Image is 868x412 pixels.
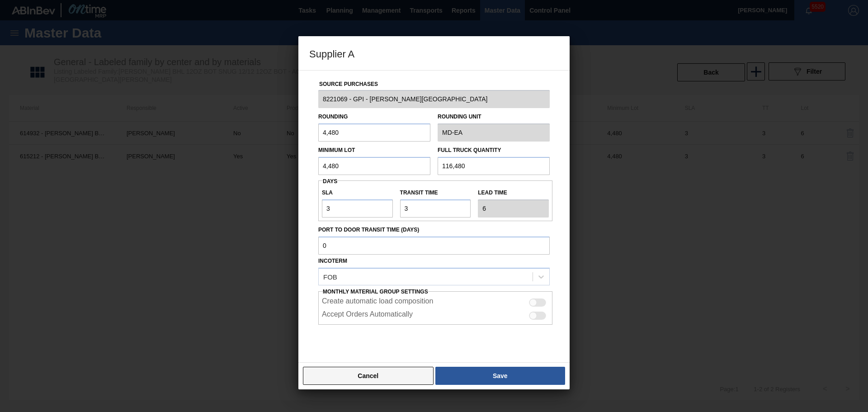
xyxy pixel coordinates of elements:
label: Rounding Unit [438,110,550,123]
label: SLA [322,186,393,199]
span: Monthly Material Group Settings [323,289,428,295]
label: Full Truck Quantity [438,147,501,153]
label: Port to Door Transit Time (days) [318,223,550,237]
div: This configuration enables automatic acceptance of the order on the supplier side [318,308,552,321]
label: Accept Orders Automatically [322,310,413,321]
h3: Supplier A [298,36,570,71]
span: Days [323,178,337,185]
div: FOB [323,273,337,280]
div: This setting enables the automatic creation of load composition on the supplier side if the order... [318,295,552,308]
button: Cancel [303,367,434,385]
label: Incoterm [318,258,347,264]
label: Minimum Lot [318,147,355,153]
label: Transit time [400,186,471,199]
label: Rounding [318,114,348,120]
button: Save [435,367,565,385]
label: Create automatic load composition [322,297,433,308]
label: Lead time [478,186,549,199]
label: Source Purchases [319,81,378,87]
